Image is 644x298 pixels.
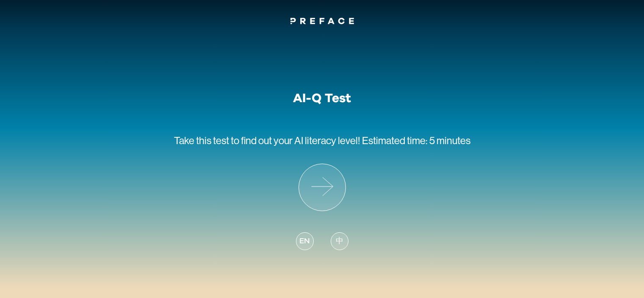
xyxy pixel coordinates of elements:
[174,135,239,146] span: Take this test to
[299,236,310,247] span: EN
[241,135,360,146] span: find out your AI literacy level!
[336,236,343,247] span: 中
[293,91,351,106] h1: AI-Q Test
[362,135,470,146] span: Estimated time: 5 minutes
